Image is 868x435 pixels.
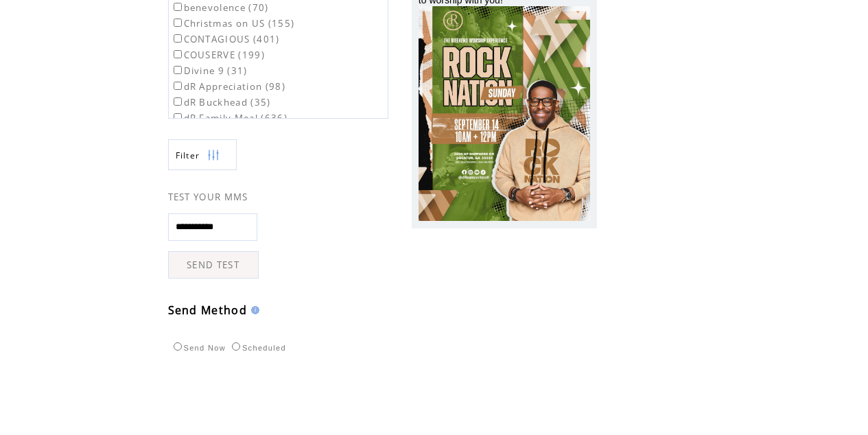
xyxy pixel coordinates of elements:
[174,113,182,121] input: dR Family Meal (636)
[174,66,182,74] input: Divine 9 (31)
[171,96,271,108] label: dR Buckhead (35)
[168,191,248,203] span: TEST YOUR MMS
[171,49,266,61] label: COUSERVE (199)
[171,64,248,77] label: Divine 9 (31)
[174,50,182,58] input: COUSERVE (199)
[174,19,182,27] input: Christmas on US (155)
[170,344,226,352] label: Send Now
[168,139,237,170] a: Filter
[228,344,286,352] label: Scheduled
[168,303,248,318] span: Send Method
[171,33,280,45] label: CONTAGIOUS (401)
[174,342,182,351] input: Send Now
[171,80,286,93] label: dR Appreciation (98)
[171,1,269,14] label: benevolence (70)
[232,342,240,351] input: Scheduled
[207,140,220,171] img: filters.png
[171,17,295,30] label: Christmas on US (155)
[171,112,288,124] label: dR Family Meal (636)
[174,97,182,106] input: dR Buckhead (35)
[174,82,182,90] input: dR Appreciation (98)
[168,251,259,279] a: SEND TEST
[174,3,182,11] input: benevolence (70)
[176,150,200,161] span: Show filters
[247,306,259,314] img: help.gif
[174,34,182,43] input: CONTAGIOUS (401)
